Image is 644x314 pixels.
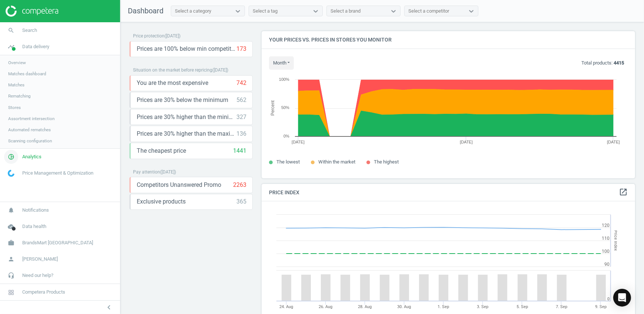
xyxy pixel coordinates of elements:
[22,153,42,160] span: Analytics
[137,45,236,53] span: Prices are 100% below min competitor
[269,56,294,70] button: month
[318,159,355,165] span: Within the market
[319,304,332,309] tspan: 26. Aug
[4,252,18,266] i: person
[160,169,176,175] span: ( [DATE] )
[137,181,221,189] span: Competitors Unanswered Promo
[233,181,246,189] div: 2263
[4,203,18,217] i: notifications
[8,127,51,133] span: Automated rematches
[233,147,246,155] div: 1441
[281,105,289,110] text: 50%
[133,33,165,39] span: Price protection
[8,138,52,144] span: Scanning configuration
[595,304,607,309] tspan: 9. Sep
[292,140,305,144] tspan: [DATE]
[236,130,246,138] div: 136
[614,60,624,66] b: 4415
[236,45,246,53] div: 173
[262,184,635,201] h4: Price Index
[4,219,18,234] i: cloud_done
[8,60,26,66] span: Overview
[22,27,37,34] span: Search
[104,303,113,312] i: chevron_left
[607,297,610,301] text: 0
[236,113,246,121] div: 327
[236,96,246,104] div: 562
[6,6,58,17] img: ajHJNr6hYgQAAAAASUVORK5CYII=
[137,147,186,155] span: The cheapest price
[331,8,361,14] div: Select a brand
[517,304,528,309] tspan: 5. Sep
[8,105,21,110] span: Stores
[137,79,208,87] span: You are the most expensive
[22,239,93,246] span: BrandsMart [GEOGRAPHIC_DATA]
[556,304,567,309] tspan: 7. Sep
[460,140,473,144] tspan: [DATE]
[22,170,93,176] span: Price Management & Optimization
[128,6,163,15] span: Dashboard
[100,303,118,312] button: chevron_left
[270,100,275,116] tspan: Percent
[22,256,58,262] span: [PERSON_NAME]
[137,113,236,121] span: Prices are 30% higher than the minimum
[133,169,160,175] span: Pay attention
[619,188,628,197] a: open_in_new
[8,71,46,77] span: Matches dashboard
[358,304,372,309] tspan: 28. Aug
[22,289,65,295] span: Competera Products
[619,188,628,196] i: open_in_new
[408,8,449,14] div: Select a competitor
[262,31,635,49] h4: Your prices vs. prices in stores you monitor
[4,40,18,54] i: timeline
[581,60,624,66] p: Total products:
[236,198,246,206] div: 365
[604,262,610,267] text: 90
[137,198,186,206] span: Exclusive products
[374,159,399,165] span: The highest
[397,304,411,309] tspan: 30. Aug
[253,8,278,14] div: Select a tag
[4,268,18,282] i: headset_mic
[236,79,246,87] div: 742
[279,304,293,309] tspan: 24. Aug
[165,33,180,39] span: ( [DATE] )
[613,231,618,251] tspan: Price Index
[212,67,228,73] span: ( [DATE] )
[613,289,631,307] div: Open Intercom Messenger
[4,150,18,164] i: pie_chart_outlined
[8,116,54,122] span: Assortment intersection
[22,207,49,214] span: Notifications
[279,77,289,82] text: 100%
[602,223,610,228] text: 120
[438,304,449,309] tspan: 1. Sep
[4,236,18,250] i: work
[607,140,620,144] tspan: [DATE]
[137,96,228,104] span: Prices are 30% below the minimum
[8,82,24,88] span: Matches
[22,43,49,50] span: Data delivery
[276,159,300,165] span: The lowest
[137,130,236,138] span: Prices are 30% higher than the maximal
[477,304,489,309] tspan: 3. Sep
[8,93,31,99] span: Rematching
[602,236,610,241] text: 110
[22,223,46,230] span: Data health
[8,170,14,177] img: wGWNvw8QSZomAAAAABJRU5ErkJggg==
[133,67,212,73] span: Situation on the market before repricing
[175,8,211,14] div: Select a category
[283,134,289,138] text: 0%
[4,23,18,37] i: search
[22,272,53,279] span: Need our help?
[602,249,610,254] text: 100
